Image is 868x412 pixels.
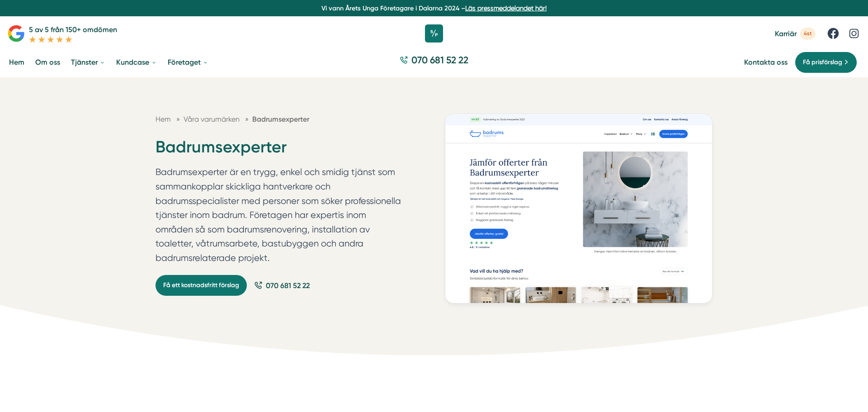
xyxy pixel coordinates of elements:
[775,28,816,40] a: Karriär 4st
[7,51,26,74] a: Hem
[254,280,310,291] a: 070 681 52 22
[252,115,309,123] a: Badrumsexperter
[800,28,816,40] span: 4st
[156,115,171,123] a: Hem
[156,136,401,166] h1: Badrumsexperter
[445,114,712,303] img: Badrumsexperter
[114,51,159,74] a: Kundcase
[795,52,857,73] a: Få prisförslag
[184,115,240,123] span: Våra varumärken
[411,53,468,66] span: 070 681 52 22
[176,114,180,125] span: »
[266,280,310,291] span: 070 681 52 22
[245,114,249,125] span: »
[396,53,472,71] a: 070 681 52 22
[156,165,401,270] p: Badrumsexperter är en trygg, enkel och smidig tjänst som sammankopplar skickliga hantverkare och ...
[465,5,547,12] a: Läs pressmeddelandet här!
[803,57,842,67] span: Få prisförslag
[29,24,117,35] p: 5 av 5 från 150+ omdömen
[69,51,107,74] a: Tjänster
[4,4,864,13] p: Vi vann Årets Unga Företagare i Dalarna 2024 –
[33,51,62,74] a: Om oss
[184,115,241,123] a: Våra varumärken
[744,58,788,66] a: Kontakta oss
[166,51,210,74] a: Företaget
[156,275,247,296] a: Få ett kostnadsfritt förslag
[156,114,401,125] nav: Breadcrumb
[775,29,797,38] span: Karriär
